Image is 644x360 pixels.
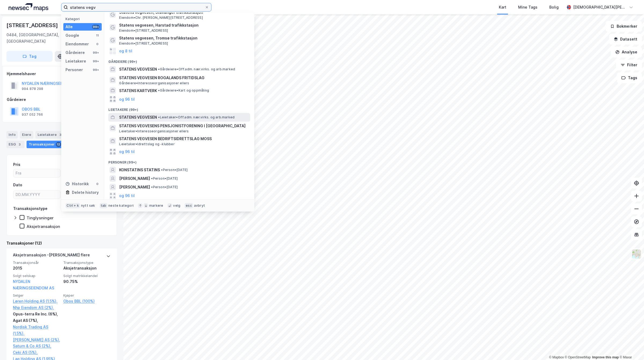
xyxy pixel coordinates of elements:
div: Historikk [65,181,89,187]
span: KONSTATINS STATINS [119,167,160,173]
span: Eiendom • [STREET_ADDRESS] [119,28,168,33]
img: logo.a4113a55bc3d86da70a041830d287a7e.svg [9,3,48,11]
div: 994 878 298 [22,87,43,91]
span: STATENS VEGVESEN BEDRIFTSIDRETTSLAG MOSS [119,136,248,142]
input: Søk på adresse, matrikkel, gårdeiere, leietakere eller personer [68,3,205,11]
div: markere [149,203,163,208]
a: [PERSON_NAME] AS (2%), [13,337,60,343]
div: Aksjetransaksjon [27,224,60,229]
div: 11 [95,33,100,38]
div: Opus-terra Re Inc. (6%), [13,311,60,317]
div: velg [173,203,180,208]
div: Gårdeiere [7,96,117,103]
div: 99+ [92,25,100,29]
div: 3 [17,142,22,147]
div: Eiendommer [65,41,89,47]
div: Personer (99+) [104,156,254,166]
div: neste kategori [108,203,134,208]
a: Mapbox [549,355,564,359]
div: Delete history [72,189,99,196]
span: • [151,185,153,189]
div: Google [65,32,79,39]
span: Eiendom • [STREET_ADDRESS] [119,41,168,46]
div: nytt søk [81,203,95,208]
div: Tinglysninger [27,215,54,220]
span: Leietaker • Off.adm. nær.virks. og arb.marked [158,115,235,119]
a: Improve this map [592,355,619,359]
div: 99+ [92,68,100,72]
span: STATENS VEGVESENS PENSJONISTFORENING I [GEOGRAPHIC_DATA] [119,123,248,129]
span: STATENS KARTVERK [119,88,157,94]
span: Solgt matrikkelandel [63,274,111,278]
button: Analyse [611,47,642,57]
a: Nordisk Trading AS (1.5%), [13,324,60,337]
span: STATENS VEGVESEN [119,114,157,121]
div: Leietakere (99+) [104,103,254,113]
div: Transaksjoner [27,141,63,148]
a: Ceki AS (5%), [13,349,60,356]
div: Leietakere [35,131,65,139]
a: Saturn & Co AS (2%), [13,343,60,349]
button: og 8 til [119,48,132,54]
span: Person • [DATE] [151,185,178,189]
a: Nhp Eiendom AS (2%), [13,304,60,311]
span: • [158,88,160,92]
div: 937 052 766 [22,112,43,117]
span: Statens vegvesen, Tromsø trafikkstasjon [119,35,248,41]
div: Dato [13,182,22,188]
span: Statens vegvesen, Harstad trafikkstasjon [119,22,248,28]
div: Info [6,131,18,139]
div: Personer [65,67,83,73]
div: [DEMOGRAPHIC_DATA][PERSON_NAME] [573,4,627,10]
span: Gårdeiere • Kart og oppmåling [158,88,209,93]
span: Kjøper [63,293,111,298]
span: Gårdeiere • Interesseorganisasjoner ellers [119,81,189,85]
button: og 96 til [119,148,135,155]
button: Tags [617,72,642,83]
div: 12 [56,142,61,147]
div: Alle [65,24,73,30]
div: Ctrl + k [65,203,80,208]
span: Transaksjonstype [63,260,111,265]
span: • [151,176,153,180]
button: og 96 til [119,192,135,199]
div: Gårdeiere [65,49,85,56]
div: 99+ [92,50,100,55]
span: STATENS VEGVESEN [119,66,157,72]
span: Solgt selskap [13,274,60,278]
div: 2015 [13,265,60,271]
div: 0 [95,42,100,46]
button: Filter [616,60,642,70]
div: 0 [95,182,100,186]
div: 0484, [GEOGRAPHIC_DATA], [GEOGRAPHIC_DATA] [6,32,76,45]
span: [PERSON_NAME] [119,175,150,182]
span: • [158,115,160,119]
div: Leietakere [65,58,86,64]
div: [STREET_ADDRESS] [6,21,59,30]
a: OpenStreetMap [565,355,591,359]
div: Kategori [65,17,102,21]
div: Aksjetransaksjon - [PERSON_NAME] flere [13,252,90,260]
div: Agat AS (7%), [13,317,60,324]
div: Chat Widget [617,334,644,360]
div: Bolig [549,4,559,10]
div: 90.75% [63,278,111,285]
span: Person • [DATE] [151,176,178,181]
div: avbryt [194,203,205,208]
button: Bokmerker [606,21,642,32]
div: esc [185,203,193,208]
div: Pris [13,161,20,168]
input: DD.MM.YYYY [13,191,60,199]
span: Leietaker • Idrettslag og -klubber [119,142,174,146]
button: og 96 til [119,96,135,102]
a: Obos BBL (100%) [63,298,111,304]
a: NYDALEN NÆRINGSEIENDOM AS [13,279,54,290]
span: Selger [13,293,60,298]
div: Hjemmelshaver [7,71,117,77]
img: Z [631,249,642,259]
div: Mine Tags [518,4,537,10]
div: Kart [499,4,506,10]
span: Eiendom • Chr. [PERSON_NAME][STREET_ADDRESS] [119,16,203,20]
span: Person • [DATE] [161,168,188,172]
input: Fra [13,169,60,177]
